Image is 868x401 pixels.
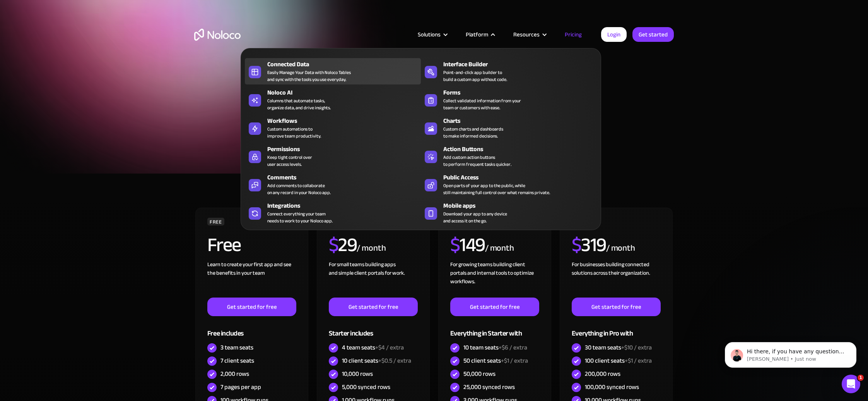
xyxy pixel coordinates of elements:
[329,260,418,298] div: For small teams building apps and simple client portals for work. ‍
[245,200,421,226] a: IntegrationsConnect everything your teamneeds to work to your Noloco app.
[443,154,511,168] div: Add custom action buttons to perform frequent tasks quicker.
[632,27,674,42] a: Get started
[267,154,312,168] div: Keep tight control over user access levels.
[245,115,421,141] a: WorkflowsCustom automations toimprove team productivity.
[421,86,597,113] a: FormsCollect validated information from yourteam or customers with ease.
[245,86,421,113] a: Noloco AIColumns that automate tasks,organize data, and drive insights.
[443,210,507,224] span: Download your app to any device and access it on the go.
[329,316,418,341] div: Starter includes
[485,242,514,255] div: / month
[572,316,661,341] div: Everything in Pro with
[585,356,652,365] div: 100 client seats
[241,37,601,230] nav: Platform
[207,260,296,298] div: Learn to create your first app and see the benefits in your team ‍
[572,235,606,255] h2: 319
[245,58,421,84] a: Connected DataEasily Manage Your Data with Noloco Tablesand sync with the tools you use everyday.
[513,29,540,40] div: Resources
[207,298,296,316] a: Get started for free
[572,227,581,263] span: $
[267,116,424,126] div: Workflows
[450,235,485,255] h2: 149
[621,342,652,353] span: +$10 / extra
[267,173,424,182] div: Comments
[463,356,528,365] div: 50 client seats
[220,383,261,391] div: 7 pages per app
[194,66,674,89] h1: A plan for organizations of all sizes
[329,235,357,255] h2: 29
[443,116,600,126] div: Charts
[450,316,539,341] div: Everything in Starter with
[267,69,351,83] div: Easily Manage Your Data with Noloco Tables and sync with the tools you use everyday.
[443,182,550,196] div: Open parts of your app to the public, while still maintaining full control over what remains priv...
[329,298,418,316] a: Get started for free
[443,126,503,139] div: Custom charts and dashboards to make informed decisions.
[450,298,539,316] a: Get started for free
[450,260,539,298] div: For growing teams building client portals and internal tools to optimize workflows.
[463,343,527,352] div: 10 team seats
[267,88,424,97] div: Noloco AI
[421,171,597,198] a: Public AccessOpen parts of your app to the public, whilestill maintaining full control over what ...
[342,343,404,352] div: 4 team seats
[443,88,600,97] div: Forms
[220,356,254,365] div: 7 client seats
[585,383,639,391] div: 100,000 synced rows
[375,342,404,353] span: +$4 / extra
[456,29,504,40] div: Platform
[443,173,600,182] div: Public Access
[267,60,424,69] div: Connected Data
[245,171,421,198] a: CommentsAdd comments to collaborateon any record in your Noloco app.
[421,115,597,141] a: ChartsCustom charts and dashboardsto make informed decisions.
[342,370,373,378] div: 10,000 rows
[267,210,333,224] div: Connect everything your team needs to work to your Noloco app.
[463,383,515,391] div: 25,000 synced rows
[357,242,386,255] div: / month
[443,145,600,154] div: Action Buttons
[421,143,597,169] a: Action ButtonsAdd custom action buttonsto perform frequent tasks quicker.
[443,69,507,83] div: Point-and-click app builder to build a custom app without code.
[418,29,441,40] div: Solutions
[421,58,597,84] a: Interface BuilderPoint-and-click app builder tobuild a custom app without code.
[421,200,597,226] a: Mobile appsDownload your app to any deviceand access it on the go.
[463,370,496,378] div: 50,000 rows
[572,260,661,298] div: For businesses building connected solutions across their organization. ‍
[466,29,488,40] div: Platform
[572,298,661,316] a: Get started for free
[378,355,411,367] span: +$0.5 / extra
[858,375,864,381] span: 1
[245,143,421,169] a: PermissionsKeep tight control overuser access levels.
[443,201,600,210] div: Mobile apps
[342,356,411,365] div: 10 client seats
[194,29,241,41] a: home
[443,97,521,111] div: Collect validated information from your team or customers with ease.
[267,145,424,154] div: Permissions
[443,60,600,69] div: Interface Builder
[601,27,627,42] a: Login
[606,242,635,255] div: / month
[207,218,224,225] div: FREE
[555,29,591,40] a: Pricing
[342,383,390,391] div: 5,000 synced rows
[267,201,424,210] div: Integrations
[408,29,456,40] div: Solutions
[450,227,460,263] span: $
[713,326,868,380] iframe: Intercom notifications message
[501,355,528,367] span: +$1 / extra
[267,126,321,139] div: Custom automations to improve team productivity.
[585,343,652,352] div: 30 team seats
[842,375,860,393] iframe: Intercom live chat
[504,29,555,40] div: Resources
[267,182,331,196] div: Add comments to collaborate on any record in your Noloco app.
[220,343,253,352] div: 3 team seats
[220,370,249,378] div: 2,000 rows
[329,227,338,263] span: $
[625,355,652,367] span: +$1 / extra
[207,316,296,341] div: Free includes
[499,342,527,353] span: +$6 / extra
[207,235,241,255] h2: Free
[267,97,331,111] div: Columns that automate tasks, organize data, and drive insights.
[585,370,620,378] div: 200,000 rows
